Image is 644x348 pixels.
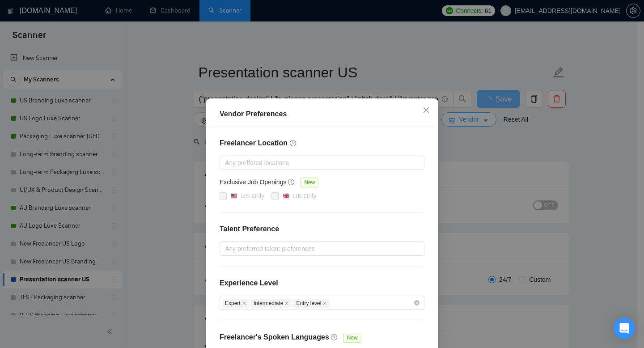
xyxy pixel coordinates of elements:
h4: Freelancer's Spoken Languages [220,332,329,343]
span: question-circle [290,140,297,147]
span: close [423,106,430,114]
span: Intermediate [250,299,292,308]
span: close [284,301,289,306]
h4: Experience Level [220,278,278,289]
span: Entry level [293,299,330,308]
h4: Talent Preference [220,224,424,234]
span: New [343,333,361,343]
h5: Exclusive Job Openings [220,177,286,187]
div: Vendor Preferences [220,109,424,119]
h4: Freelancer Location [220,138,424,149]
img: 🇺🇸 [231,193,237,199]
img: 🇬🇧 [283,193,289,199]
div: Open Intercom Messenger [614,318,635,339]
span: close [242,301,246,306]
span: question-circle [288,178,295,186]
div: UK Only [293,191,316,201]
button: Close [414,98,438,123]
span: close-circle [414,300,419,306]
div: US Only [241,191,264,201]
span: Expert [222,299,250,308]
span: question-circle [331,334,338,341]
span: close [322,301,327,306]
span: New [301,178,318,187]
